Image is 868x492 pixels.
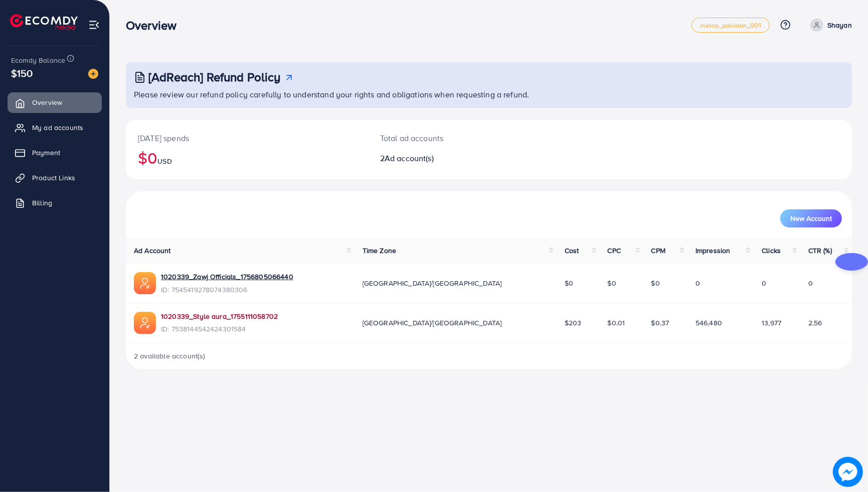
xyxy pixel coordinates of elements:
[608,278,616,288] span: $0
[762,245,781,256] span: Clicks
[608,245,621,256] span: CPC
[762,318,781,328] span: 13,977
[608,318,625,328] span: $0.01
[808,245,832,256] span: CTR (%)
[651,318,669,328] span: $0.37
[11,66,33,80] span: $150
[808,278,813,288] span: 0
[161,285,293,295] span: ID: 7545419278074380306
[833,457,863,487] img: image
[88,69,98,79] img: image
[363,245,396,256] span: Time Zone
[808,318,822,328] span: 2.56
[32,97,62,107] span: Overview
[134,245,171,256] span: Ad Account
[700,22,761,29] span: metap_pakistan_001
[363,318,502,328] span: [GEOGRAPHIC_DATA]/[GEOGRAPHIC_DATA]
[148,70,281,84] h3: [AdReach] Refund Policy
[380,132,538,144] p: Total ad accounts
[32,173,75,183] span: Product Links
[32,122,83,133] span: My ad accounts
[134,88,846,100] p: Please review our refund policy carefully to understand your rights and obligations when requesti...
[88,19,100,31] img: menu
[134,312,156,334] img: ic-ads-acc.e4c84228.svg
[827,19,852,31] p: Shayan
[565,318,582,328] span: $203
[696,245,731,256] span: Impression
[806,19,852,32] a: Shayan
[138,148,356,167] h2: $0
[565,278,573,288] span: $0
[8,168,102,188] a: Product Links
[134,351,206,361] span: 2 available account(s)
[565,245,579,256] span: Cost
[380,154,538,163] h2: 2
[696,278,700,288] span: 0
[762,278,766,288] span: 0
[363,278,502,288] span: [GEOGRAPHIC_DATA]/[GEOGRAPHIC_DATA]
[8,92,102,112] a: Overview
[32,148,60,158] span: Payment
[157,156,171,166] span: USD
[651,245,665,256] span: CPM
[11,55,65,65] span: Ecomdy Balance
[691,18,770,33] a: metap_pakistan_001
[8,117,102,138] a: My ad accounts
[8,143,102,163] a: Payment
[10,14,78,30] img: logo
[780,209,842,227] button: New Account
[790,215,832,222] span: New Account
[126,18,185,33] h3: Overview
[651,278,660,288] span: $0
[385,153,434,164] span: Ad account(s)
[8,193,102,213] a: Billing
[161,324,278,334] span: ID: 7538144542424301584
[696,318,722,328] span: 546,480
[138,132,356,144] p: [DATE] spends
[161,311,278,321] a: 1020339_Style aura_1755111058702
[161,272,293,282] a: 1020339_Zawj Officials_1756805066440
[134,272,156,294] img: ic-ads-acc.e4c84228.svg
[32,198,52,208] span: Billing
